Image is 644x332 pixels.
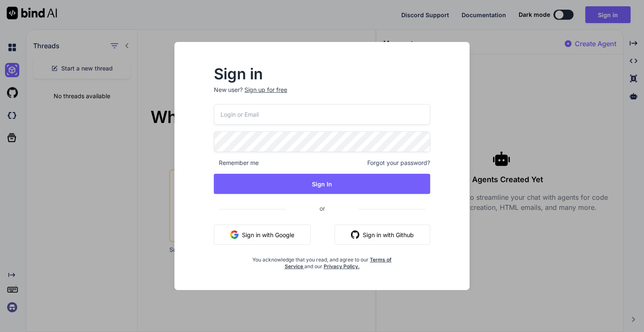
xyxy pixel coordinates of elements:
[250,251,394,270] div: You acknowledge that you read, and agree to our and our
[335,225,430,245] button: Sign in with Github
[214,159,259,167] span: Remember me
[285,256,392,269] a: Terms of Service
[214,86,430,104] p: New user?
[351,230,359,239] img: github
[324,263,360,269] a: Privacy Policy.
[244,86,287,94] div: Sign up for free
[214,225,311,245] button: Sign in with Google
[286,198,358,219] span: or
[367,159,430,167] span: Forgot your password?
[230,230,239,239] img: google
[214,174,430,194] button: Sign In
[214,67,430,81] h2: Sign in
[214,104,430,125] input: Login or Email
